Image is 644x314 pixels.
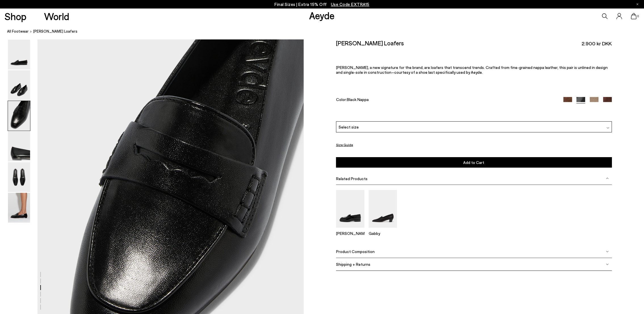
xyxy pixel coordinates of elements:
[336,262,370,267] span: Shipping + Returns
[8,132,30,161] img: Alfie Leather Loafers - Image 4
[606,263,609,266] img: svg%3E
[331,2,370,7] span: Navigate to /collections/ss25-final-sizes
[336,39,404,47] h2: [PERSON_NAME] Loafers
[336,141,353,148] button: Size Guide
[33,28,77,34] span: [PERSON_NAME] Loafers
[336,65,608,75] span: [PERSON_NAME], a new signature for the brand, are loafers that transcend trends. Crafted from fin...
[582,40,612,47] span: 2.900 kr DKK
[8,101,30,131] img: Alfie Leather Loafers - Image 3
[463,160,484,165] span: Add to Cart
[5,11,26,21] a: Shop
[44,11,69,21] a: World
[7,24,644,39] nav: breadcrumb
[336,190,364,228] img: Leon Loafers
[369,231,397,236] p: Gabby
[274,1,370,8] p: Final Sizes | Extra 15% Off
[336,176,368,181] span: Related Products
[607,127,609,129] img: svg%3E
[8,70,30,100] img: Alfie Leather Loafers - Image 2
[336,97,555,104] div: Color:
[347,97,369,102] span: Black Nappa
[8,40,30,69] img: Alfie Leather Loafers - Image 1
[606,177,609,180] img: svg%3E
[637,15,639,18] span: 0
[631,13,637,19] a: 0
[336,231,364,236] p: [PERSON_NAME]
[336,157,612,168] button: Add to Cart
[606,250,609,253] img: svg%3E
[309,9,335,21] a: Aeyde
[336,224,364,236] a: Leon Loafers [PERSON_NAME]
[336,249,375,254] span: Product Composition
[8,193,30,223] img: Alfie Leather Loafers - Image 6
[339,124,359,130] span: Select size
[369,224,397,236] a: Gabby Almond-Toe Loafers Gabby
[7,28,29,34] a: All Footwear
[369,190,397,228] img: Gabby Almond-Toe Loafers
[8,162,30,192] img: Alfie Leather Loafers - Image 5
